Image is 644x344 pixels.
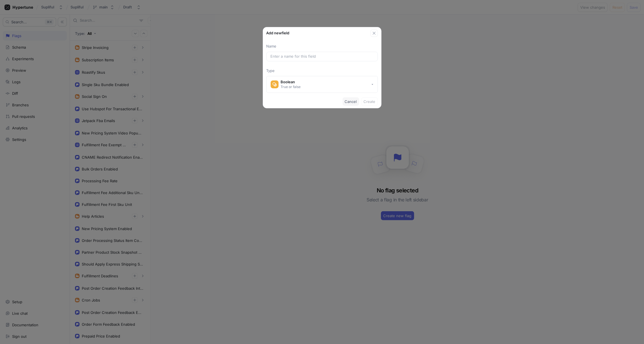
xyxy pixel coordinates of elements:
[266,68,378,74] p: Type
[266,44,378,49] p: Name
[364,100,376,103] span: Create
[281,80,301,84] div: Boolean
[343,97,359,106] button: Cancel
[271,54,374,59] input: Enter a name for this field
[266,76,378,93] button: BooleanTrue or false
[266,30,290,36] p: Add new field
[281,84,301,89] div: True or false
[345,100,357,103] span: Cancel
[361,97,378,106] button: Create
